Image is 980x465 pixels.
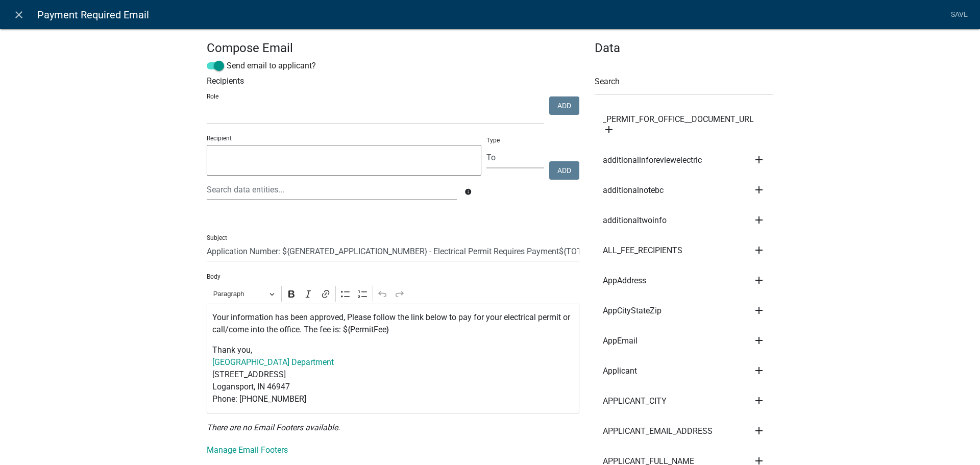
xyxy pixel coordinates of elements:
[213,288,266,300] span: Paragraph
[603,247,682,255] span: ALL_FEE_RECIPIENTS
[464,188,472,195] i: info
[207,60,316,72] label: Send email to applicant?
[595,41,773,56] h4: Data
[207,423,340,432] i: There are no Email Footers available.
[212,357,334,367] a: [GEOGRAPHIC_DATA] Department
[549,161,579,180] button: Add
[603,367,637,375] span: Applicant
[753,364,765,377] i: add
[603,337,638,345] span: AppEmail
[753,395,765,407] i: add
[603,277,646,285] span: AppAddress
[603,307,661,315] span: AppCityStateZip
[13,9,25,21] i: close
[946,5,972,25] a: Save
[212,344,574,405] p: Thank you, [STREET_ADDRESS] Logansport, IN 46947 Phone: [PHONE_NUMBER]
[207,284,579,303] div: Editor toolbar
[207,304,579,413] div: Editor editing area: main. Press Alt+0 for help.
[486,137,500,143] label: Type
[753,425,765,437] i: add
[207,445,288,455] a: Manage Email Footers
[212,311,574,336] p: Your information has been approved, Please follow the link below to pay for your electrical permi...
[603,186,664,194] span: additionalnotebc
[549,96,579,115] button: Add
[207,179,457,200] input: Search data entities...
[603,216,667,225] span: additionaltwoinfo
[603,124,615,136] i: add
[603,427,713,435] span: APPLICANT_EMAIL_ADDRESS
[753,214,765,226] i: add
[207,274,220,280] label: Body
[37,5,149,25] span: Payment Required Email
[753,244,765,256] i: add
[753,304,765,316] i: add
[603,115,754,124] span: _PERMIT_FOR_OFFICE__DOCUMENT_URL
[753,274,765,286] i: add
[207,41,579,56] h4: Compose Email
[209,286,279,302] button: Paragraph, Heading
[207,76,579,86] h6: Recipients
[753,154,765,166] i: add
[603,156,702,164] span: additionalinforeviewelectric
[603,397,667,405] span: APPLICANT_CITY
[207,134,481,143] p: Recipient
[207,93,218,100] label: Role
[753,334,765,347] i: add
[753,184,765,196] i: add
